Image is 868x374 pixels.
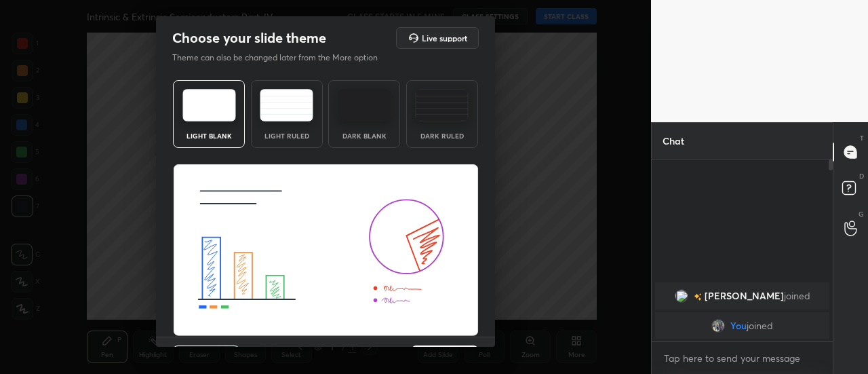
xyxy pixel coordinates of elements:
img: darkRuledTheme.de295e13.svg [415,89,469,121]
span: joined [784,291,810,301]
img: lightRuledTheme.5fabf969.svg [260,89,313,121]
div: Dark Ruled [415,132,469,139]
span: You [730,320,747,331]
p: Chat [652,123,695,159]
button: Previous [172,345,240,373]
img: 3 [675,289,688,303]
div: Dark Blank [337,132,391,139]
h2: Choose your slide theme [172,29,326,47]
img: no-rating-badge.077c3623.svg [694,293,702,301]
img: 59c563b3a5664198889a11c766107c6f.jpg [711,319,725,333]
p: G [859,209,864,219]
div: Light Ruled [260,132,314,139]
img: lightThemeBanner.fbc32fad.svg [173,164,479,337]
img: darkTheme.f0cc69e5.svg [338,89,391,121]
span: joined [747,320,773,331]
span: [PERSON_NAME] [705,291,784,301]
div: grid [652,280,833,342]
button: Next [411,345,479,373]
p: D [859,171,864,181]
p: T [860,133,864,143]
h5: Live support [422,34,467,42]
p: Theme can also be changed later from the More option [172,52,392,64]
div: Light Blank [182,132,236,139]
img: lightTheme.e5ed3b09.svg [182,89,236,121]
